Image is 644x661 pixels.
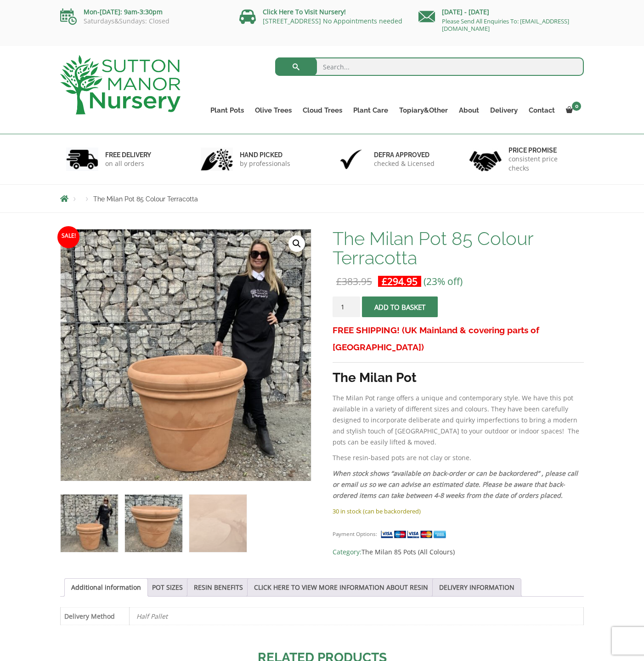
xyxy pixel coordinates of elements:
[424,275,463,288] span: (23% off)
[189,495,247,552] img: The Milan Pot 85 Colour Terracotta - Image 3
[333,296,360,317] input: Product quantity
[57,226,79,248] span: Sale!
[60,195,584,202] nav: Breadcrumbs
[240,151,290,159] h6: hand picked
[61,607,130,625] th: Delivery Method
[60,17,226,25] p: Saturdays&Sundays: Closed
[336,275,372,288] bdi: 383.95
[333,530,377,537] small: Payment Options:
[348,104,394,117] a: Plant Care
[523,104,560,117] a: Contact
[93,195,198,203] span: The Milan Pot 85 Colour Terracotta
[254,579,428,596] a: CLICK HERE TO VIEW MORE INFORMATION ABOUT RESIN
[297,104,348,117] a: Cloud Trees
[439,579,514,596] a: DELIVERY INFORMATION
[60,607,584,625] table: Product Details
[105,159,151,168] p: on all orders
[333,469,578,500] em: When stock shows “available on back-order or can be backordered” , please call or email us so we ...
[333,452,584,463] p: These resin-based pots are not clay or stone.
[469,145,502,173] img: 4.jpg
[508,154,578,173] p: consistent price checks
[249,104,297,117] a: Olive Trees
[205,104,249,117] a: Plant Pots
[288,235,305,252] a: View full-screen image gallery
[71,579,141,596] a: Additional information
[152,579,183,596] a: POT SIZES
[442,17,569,33] a: Please Send All Enquiries To: [EMAIL_ADDRESS][DOMAIN_NAME]
[105,151,151,159] h6: FREE DELIVERY
[374,151,435,159] h6: Defra approved
[61,495,118,552] img: The Milan Pot 85 Colour Terracotta
[362,547,455,556] a: The Milan 85 Pots (All Colours)
[418,6,584,17] p: [DATE] - [DATE]
[275,57,584,76] input: Search...
[194,579,243,596] a: RESIN BENEFITS
[560,104,584,117] a: 0
[453,104,485,117] a: About
[263,7,346,16] a: Click Here To Visit Nursery!
[240,159,290,168] p: by professionals
[485,104,523,117] a: Delivery
[380,530,449,539] img: payment supported
[60,6,226,17] p: Mon-[DATE]: 9am-3:30pm
[263,17,402,25] a: [STREET_ADDRESS] No Appointments needed
[336,275,342,288] span: £
[125,495,182,552] img: The Milan Pot 85 Colour Terracotta - Image 2
[66,148,98,171] img: 1.jpg
[333,393,584,448] p: The Milan Pot range offers a unique and contemporary style. We have this pot available in a varie...
[333,229,584,268] h1: The Milan Pot 85 Colour Terracotta
[394,104,453,117] a: Topiary&Other
[201,148,233,171] img: 2.jpg
[333,370,417,385] strong: The Milan Pot
[335,148,367,171] img: 3.jpg
[333,506,584,517] p: 30 in stock (can be backordered)
[508,146,578,154] h6: Price promise
[382,275,418,288] bdi: 294.95
[136,608,576,625] p: Half Pallet
[333,322,584,356] h3: FREE SHIPPING! (UK Mainland & covering parts of [GEOGRAPHIC_DATA])
[333,547,584,558] span: Category:
[362,296,438,317] button: Add to basket
[382,275,387,288] span: £
[60,55,181,114] img: logo
[374,159,435,168] p: checked & Licensed
[572,102,581,111] span: 0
